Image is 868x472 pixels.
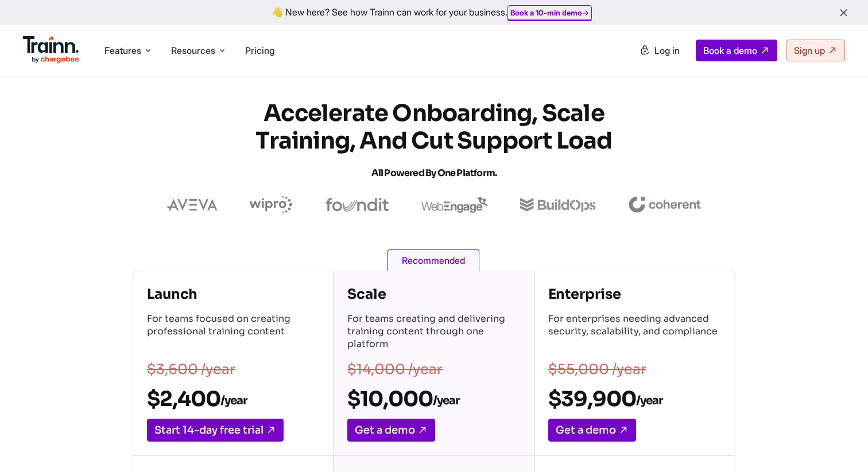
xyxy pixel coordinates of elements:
img: buildops logo [520,198,595,212]
img: Trainn Logo [23,36,79,64]
img: wipro logo [250,196,293,213]
img: coherent logo [628,197,701,213]
h4: Enterprise [548,285,721,303]
s: $14,000 /year [347,361,443,378]
sub: /year [220,393,247,408]
a: Sign up [786,40,845,61]
s: $55,000 /year [548,361,646,378]
h2: $2,400 [147,386,319,412]
p: For teams creating and delivering training content through one platform [347,313,520,353]
span: Sign up [794,45,825,56]
img: aveva logo [167,199,218,210]
a: Pricing [245,45,274,56]
a: Start 14-day free trial [147,419,284,442]
span: Features [104,44,141,57]
sub: /year [433,393,459,408]
span: Resources [171,44,215,57]
a: Book a demo [696,40,777,61]
h2: $10,000 [347,386,520,412]
p: For enterprises needing advanced security, scalability, and compliance [548,313,721,353]
p: For teams focused on creating professional training content [147,313,319,353]
span: Log in [654,45,680,56]
span: All Powered by One Platform. [371,167,497,179]
div: 👋 New here? See how Trainn can work for your business. [7,7,861,18]
h1: Accelerate Onboarding, Scale Training, and Cut Support Load [227,100,641,187]
h4: Launch [147,285,319,303]
img: webengage logo [421,197,488,213]
a: Log in [633,40,687,61]
h4: Scale [347,285,520,303]
span: Recommended [387,249,479,271]
a: Get a demo [347,419,435,442]
a: Get a demo [548,419,636,442]
a: Book a 10-min demo→ [510,8,589,17]
span: Book a demo [703,45,757,56]
b: Book a 10-min demo [510,8,582,17]
h2: $39,900 [548,386,721,412]
sub: /year [636,393,662,408]
s: $3,600 /year [147,361,235,378]
img: foundit logo [325,198,389,212]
